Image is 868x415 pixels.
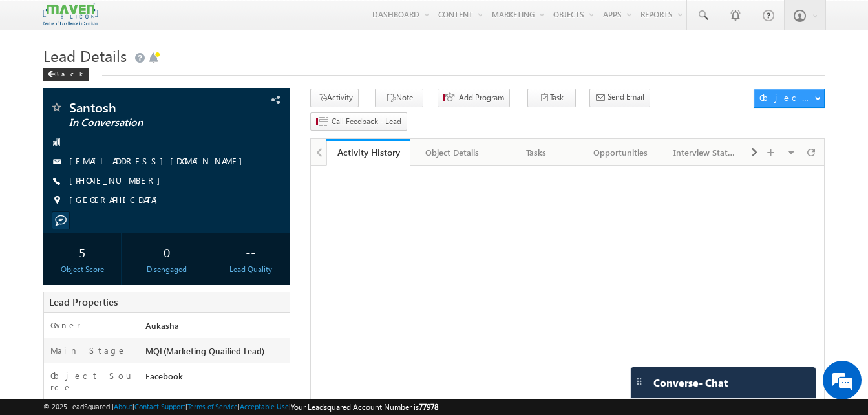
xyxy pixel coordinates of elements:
a: [EMAIL_ADDRESS][DOMAIN_NAME] [69,155,249,166]
button: Add Program [438,89,510,107]
span: Add Program [459,92,504,103]
span: © 2025 LeadSquared | | | | | [43,401,438,413]
a: Contact Support [134,402,185,410]
a: Back [43,67,96,78]
a: Activity History [326,139,410,166]
span: Lead Properties [49,295,118,308]
div: 0 [131,240,202,264]
span: Santosh [69,101,221,114]
img: carter-drag [634,376,644,387]
button: Call Feedback - Lead [310,112,407,131]
div: Activity History [336,146,401,158]
span: Lead Details [43,45,127,66]
div: -- [215,240,286,264]
a: Interview Status [663,139,747,166]
span: Aukasha [145,320,179,331]
label: Owner [50,319,81,331]
div: Opportunities [589,145,651,160]
div: Back [43,68,89,81]
a: Acceptable Use [240,402,289,410]
div: MQL(Marketing Quaified Lead) [142,345,290,363]
a: Object Details [410,139,494,166]
a: Opportunities [579,139,663,166]
span: Your Leadsquared Account Number is [291,402,438,412]
div: Interview Status [673,145,736,160]
div: Object Details [421,145,483,160]
label: Main Stage [50,345,127,356]
div: 5 [47,240,118,264]
button: Task [527,89,576,107]
label: Object Source [50,370,133,393]
button: Activity [310,89,359,107]
div: Facebook [142,370,290,388]
span: Call Feedback - Lead [332,116,401,127]
a: About [114,402,132,410]
span: [PHONE_NUMBER] [69,175,167,187]
div: Tasks [505,145,567,160]
a: Tasks [495,139,579,166]
button: Send Email [589,89,650,107]
span: [GEOGRAPHIC_DATA] [69,194,164,207]
div: Object Actions [759,92,814,103]
span: 77978 [419,402,438,412]
button: Object Actions [754,89,825,108]
img: Custom Logo [43,3,98,26]
button: Note [375,89,423,107]
a: Terms of Service [187,402,238,410]
span: In Conversation [69,116,221,129]
span: Converse - Chat [653,377,728,388]
div: Object Score [47,264,118,275]
div: Lead Quality [215,264,286,275]
div: Disengaged [131,264,202,275]
span: Send Email [608,91,644,103]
